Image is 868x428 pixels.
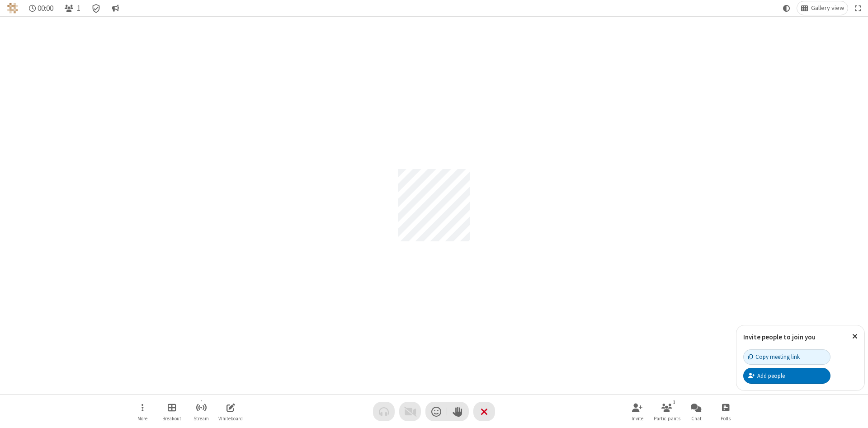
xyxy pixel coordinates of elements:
[632,416,643,421] span: Invite
[779,1,794,15] button: Using system theme
[188,399,215,424] button: Start streaming
[683,399,710,424] button: Open chat
[743,333,816,341] label: Invite people to join you
[7,3,18,14] img: QA Selenium DO NOT DELETE OR CHANGE
[425,402,447,421] button: Send a reaction
[447,402,469,421] button: Raise hand
[38,4,53,13] span: 00:00
[670,398,678,406] div: 1
[77,4,80,13] span: 1
[137,416,147,421] span: More
[25,1,57,15] div: Timer
[811,5,844,12] span: Gallery view
[653,399,680,424] button: Open participant list
[691,416,702,421] span: Chat
[162,416,181,421] span: Breakout
[158,399,185,424] button: Manage Breakout Rooms
[373,402,395,421] button: Audio problem - check your Internet connection or call by phone
[797,1,848,15] button: Change layout
[721,416,731,421] span: Polls
[217,399,244,424] button: Open shared whiteboard
[61,1,84,15] button: Open participant list
[743,368,830,383] button: Add people
[108,1,123,15] button: Conversation
[712,399,739,424] button: Open poll
[473,402,495,421] button: End or leave meeting
[399,402,421,421] button: Video
[624,399,651,424] button: Invite participants (Alt+I)
[845,325,864,348] button: Close popover
[218,416,243,421] span: Whiteboard
[129,399,156,424] button: Open menu
[88,1,105,15] div: Meeting details Encryption enabled
[743,349,830,365] button: Copy meeting link
[193,416,209,421] span: Stream
[748,353,800,361] div: Copy meeting link
[654,416,680,421] span: Participants
[851,1,865,15] button: Fullscreen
